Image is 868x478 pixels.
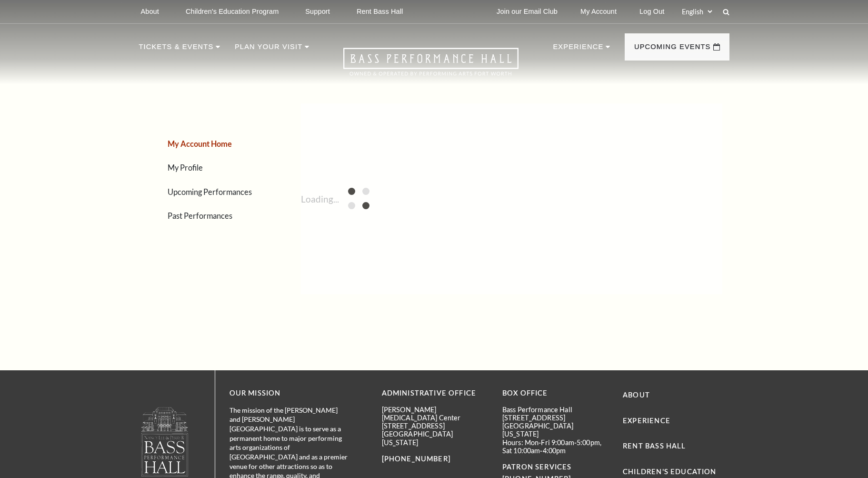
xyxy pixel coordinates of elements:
[168,163,203,172] a: My Profile
[634,41,711,58] p: Upcoming Events
[168,139,232,148] a: My Account Home
[553,41,603,58] p: Experience
[382,387,488,399] p: Administrative Office
[502,438,609,455] p: Hours: Mon-Fri 9:00am-5:00pm, Sat 10:00am-4:00pm
[382,430,488,447] p: [GEOGRAPHIC_DATA][US_STATE]
[186,8,279,16] p: Children's Education Program
[229,387,349,399] p: OUR MISSION
[502,422,609,438] p: [GEOGRAPHIC_DATA][US_STATE]
[502,406,609,414] p: Bass Performance Hall
[502,414,609,422] p: [STREET_ADDRESS]
[140,407,189,477] img: logo-footer.png
[168,211,232,220] a: Past Performances
[680,7,714,16] select: Select:
[168,187,252,196] a: Upcoming Performances
[235,41,302,58] p: Plan Your Visit
[623,442,686,450] a: Rent Bass Hall
[305,8,330,16] p: Support
[623,391,650,399] a: About
[382,406,488,422] p: [PERSON_NAME][MEDICAL_DATA] Center
[141,8,159,16] p: About
[382,453,488,465] p: [PHONE_NUMBER]
[357,8,403,16] p: Rent Bass Hall
[139,41,214,58] p: Tickets & Events
[502,387,609,399] p: BOX OFFICE
[623,417,670,425] a: Experience
[382,422,488,430] p: [STREET_ADDRESS]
